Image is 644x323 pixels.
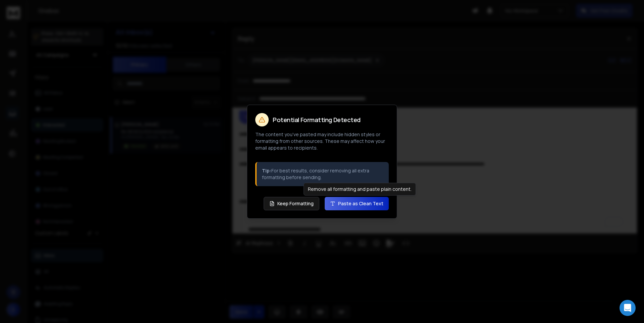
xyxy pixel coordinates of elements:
h2: Potential Formatting Detected [273,117,361,123]
button: Paste as Clean Text [325,197,389,210]
p: For best results, consider removing all extra formatting before sending. [262,167,383,181]
button: Keep Formatting [264,197,319,210]
p: The content you've pasted may include hidden styles or formatting from other sources. These may a... [255,131,389,151]
strong: Tip: [262,167,271,174]
div: Remove all formatting and paste plain content. [304,183,416,196]
div: Open Intercom Messenger [620,300,636,316]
